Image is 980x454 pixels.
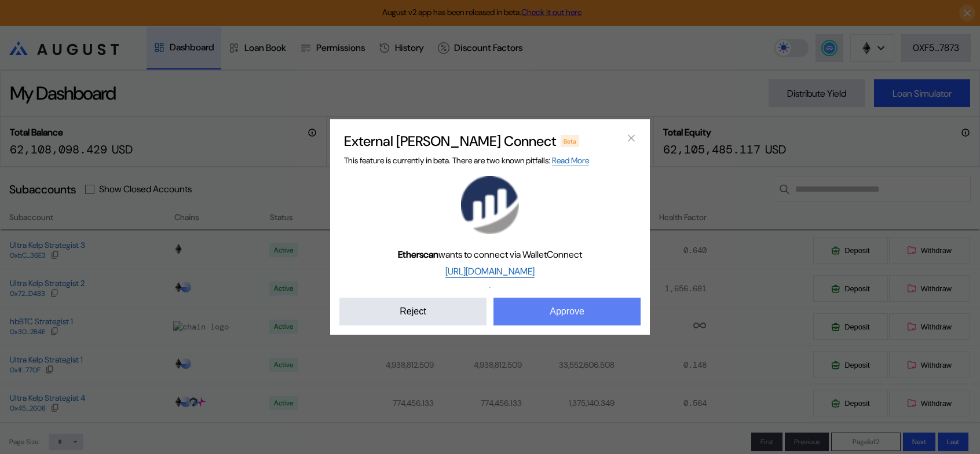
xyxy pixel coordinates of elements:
[344,132,556,150] h2: External [PERSON_NAME] Connect
[622,129,641,147] button: close modal
[339,298,487,325] button: Reject
[344,155,589,166] span: This feature is currently in beta. There are two known pitfalls:
[561,135,579,147] div: Beta
[445,265,535,278] a: [URL][DOMAIN_NAME]
[552,155,589,166] a: Read More
[493,298,641,325] button: Approve
[461,176,519,234] img: Etherscan logo
[398,248,582,261] span: wants to connect via WalletConnect
[398,248,438,261] b: Etherscan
